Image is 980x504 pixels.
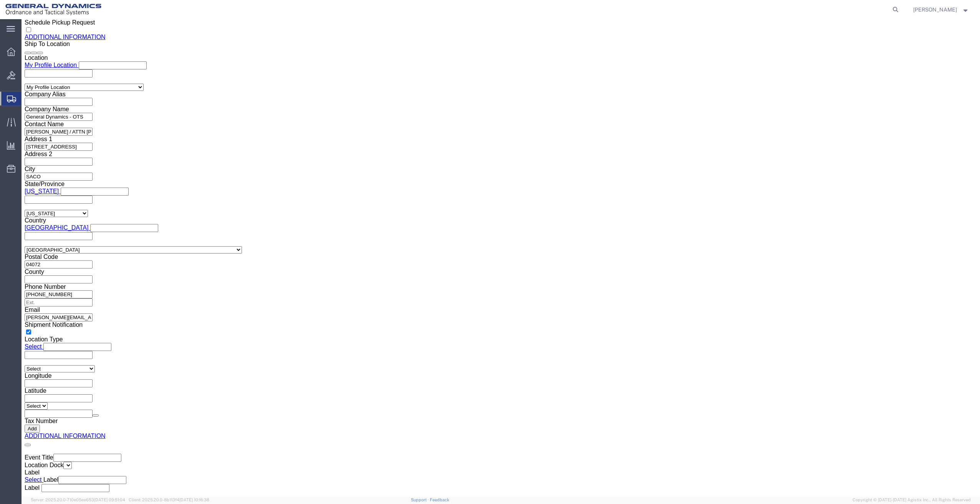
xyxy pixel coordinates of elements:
iframe: FS Legacy Container [22,19,980,496]
a: Feedback [430,497,449,502]
img: logo [5,4,101,15]
button: [PERSON_NAME] [913,5,970,14]
a: Support [411,497,430,502]
span: [DATE] 09:51:04 [94,497,125,502]
span: Copyright © [DATE]-[DATE] Agistix Inc., All Rights Reserved [853,497,971,503]
span: Justin Bowdich [913,5,957,14]
span: Server: 2025.20.0-710e05ee653 [31,497,125,502]
span: Client: 2025.20.0-8b113f4 [129,497,209,502]
span: [DATE] 10:16:38 [179,497,209,502]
